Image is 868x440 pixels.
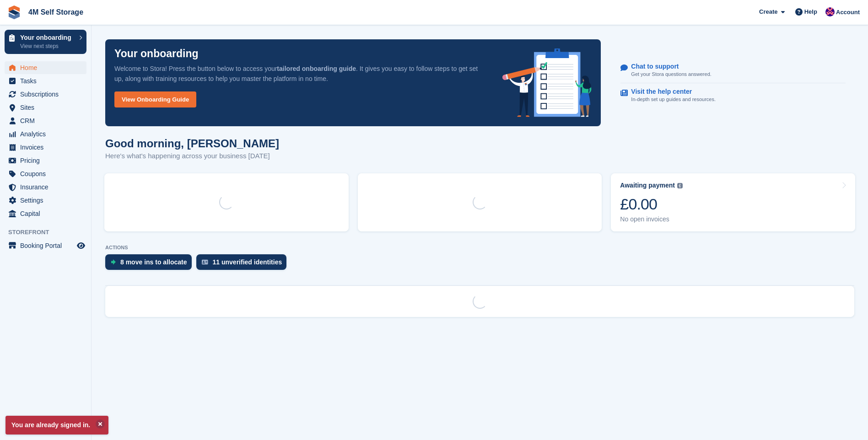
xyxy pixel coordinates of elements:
img: onboarding-info-6c161a55d2c0e0a8cae90662b2fe09162a5109e8cc188191df67fb4f79e88e88.svg [502,48,592,117]
a: menu [5,167,86,180]
a: Preview store [75,240,86,251]
a: Awaiting payment £0.00 No open invoices [611,173,855,231]
span: Sites [20,101,75,114]
span: Create [759,7,777,16]
div: Awaiting payment [620,182,675,189]
img: icon-info-grey-7440780725fd019a000dd9b08b2336e03edf1995a4989e88bcd33f0948082b44.svg [677,183,683,188]
span: Settings [20,194,75,207]
div: £0.00 [620,195,683,214]
p: Visit the help center [631,88,708,96]
strong: tailored onboarding guide [277,65,356,72]
div: No open invoices [620,215,683,223]
a: menu [5,61,86,74]
span: Invoices [20,141,75,154]
p: Get your Stora questions answered. [631,70,711,78]
p: Your onboarding [20,34,75,41]
p: ACTIONS [105,245,854,251]
a: menu [5,194,86,207]
p: Your onboarding [114,48,199,59]
span: Booking Portal [20,239,75,252]
p: In-depth set up guides and resources. [631,96,716,103]
span: Tasks [20,75,75,87]
a: menu [5,75,86,87]
p: Chat to support [631,63,704,70]
a: 8 move ins to allocate [105,254,196,274]
a: menu [5,101,86,114]
span: CRM [20,114,75,127]
a: Chat to support Get your Stora questions answered. [620,58,846,83]
span: Pricing [20,154,75,167]
span: Analytics [20,128,75,140]
img: stora-icon-8386f47178a22dfd0bd8f6a31ec36ba5ce8667c1dd55bd0f319d3a0aa187defe.svg [7,5,21,19]
span: Storefront [8,228,91,237]
a: menu [5,128,86,140]
a: 4M Self Storage [25,5,87,20]
a: menu [5,114,86,127]
p: You are already signed in. [5,416,108,435]
a: Visit the help center In-depth set up guides and resources. [620,83,846,108]
h1: Good morning, [PERSON_NAME] [105,137,279,150]
a: Your onboarding View next steps [5,30,86,54]
span: Home [20,61,75,74]
span: Coupons [20,167,75,180]
p: Welcome to Stora! Press the button below to access your . It gives you easy to follow steps to ge... [114,64,488,84]
span: Account [836,8,860,17]
div: 11 unverified identities [213,258,282,266]
span: Insurance [20,181,75,193]
a: menu [5,181,86,193]
a: menu [5,88,86,101]
a: View Onboarding Guide [114,91,196,107]
a: menu [5,141,86,154]
p: View next steps [20,42,75,50]
p: Here's what's happening across your business [DATE] [105,151,279,161]
a: menu [5,154,86,167]
span: Subscriptions [20,88,75,101]
a: menu [5,207,86,220]
div: 8 move ins to allocate [120,258,187,266]
a: 11 unverified identities [196,254,291,274]
a: menu [5,239,86,252]
img: Caroline Betsworth [825,7,835,16]
img: verify_identity-adf6edd0f0f0b5bbfe63781bf79b02c33cf7c696d77639b501bdc392416b5a36.svg [202,259,208,265]
img: move_ins_to_allocate_icon-fdf77a2bb77ea45bf5b3d319d69a93e2d87916cf1d5bf7949dd705db3b84f3ca.svg [111,259,116,265]
span: Capital [20,207,75,220]
span: Help [804,7,817,16]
